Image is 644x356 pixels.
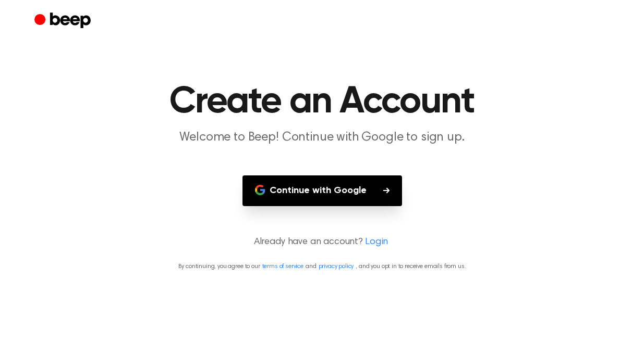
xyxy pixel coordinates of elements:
[122,129,523,146] p: Welcome to Beep! Continue with Google to sign up.
[365,235,388,249] a: Login
[13,235,631,249] p: Already have an account?
[242,175,402,206] button: Continue with Google
[34,11,93,31] a: Beep
[13,262,631,271] p: By continuing, you agree to our and , and you opt in to receive emails from us.
[55,83,589,121] h1: Create an Account
[262,263,303,270] a: terms of service
[319,263,354,270] a: privacy policy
